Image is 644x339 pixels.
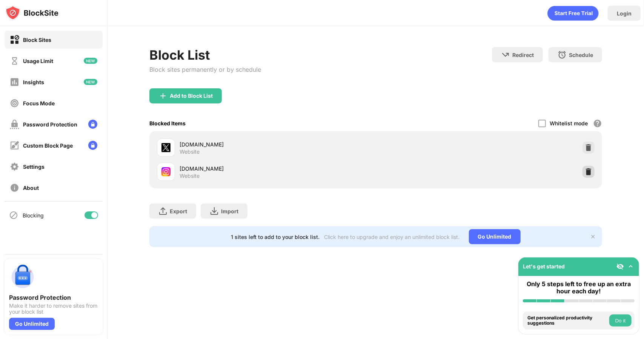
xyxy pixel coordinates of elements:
[180,173,200,179] div: Website
[180,148,200,155] div: Website
[149,47,261,63] div: Block List
[221,208,238,214] div: Import
[9,303,98,315] div: Make it harder to remove sites from your block list
[161,143,171,152] img: favicons
[10,56,19,66] img: time-usage-off.svg
[10,162,19,171] img: settings-off.svg
[84,79,97,85] img: new-icon.svg
[23,58,53,64] div: Usage Limit
[23,37,51,43] div: Block Sites
[170,93,213,99] div: Add to Block List
[23,79,44,85] div: Insights
[523,263,565,270] div: Let's get started
[9,318,55,330] div: Go Unlimited
[10,141,19,150] img: customize-block-page-off.svg
[569,52,593,58] div: Schedule
[324,234,460,240] div: Click here to upgrade and enjoy an unlimited block list.
[9,294,98,301] div: Password Protection
[550,120,588,126] div: Whitelist mode
[10,99,19,108] img: focus-off.svg
[231,234,320,240] div: 1 sites left to add to your block list.
[88,141,97,150] img: lock-menu.svg
[23,121,77,128] div: Password Protection
[617,10,632,17] div: Login
[10,120,19,129] img: password-protection-off.svg
[180,165,376,173] div: [DOMAIN_NAME]
[512,52,534,58] div: Redirect
[469,229,521,244] div: Go Unlimited
[10,35,19,45] img: block-on.svg
[609,314,632,327] button: Do it
[84,58,97,64] img: new-icon.svg
[23,163,45,170] div: Settings
[9,263,36,291] img: push-password-protection.svg
[88,120,97,129] img: lock-menu.svg
[9,211,18,220] img: blocking-icon.svg
[23,185,39,191] div: About
[170,208,187,214] div: Export
[161,167,171,176] img: favicons
[149,120,186,126] div: Blocked Items
[523,280,635,295] div: Only 5 steps left to free up an extra hour each day!
[527,315,607,326] div: Get personalized productivity suggestions
[10,77,19,87] img: insights-off.svg
[627,263,635,270] img: omni-setup-toggle.svg
[149,66,261,73] div: Block sites permanently or by schedule
[23,142,73,149] div: Custom Block Page
[180,140,376,148] div: [DOMAIN_NAME]
[590,234,596,240] img: x-button.svg
[616,263,624,270] img: eye-not-visible.svg
[10,183,19,193] img: about-off.svg
[23,212,44,219] div: Blocking
[23,100,55,106] div: Focus Mode
[547,6,599,21] div: animation
[5,5,58,20] img: logo-blocksite.svg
